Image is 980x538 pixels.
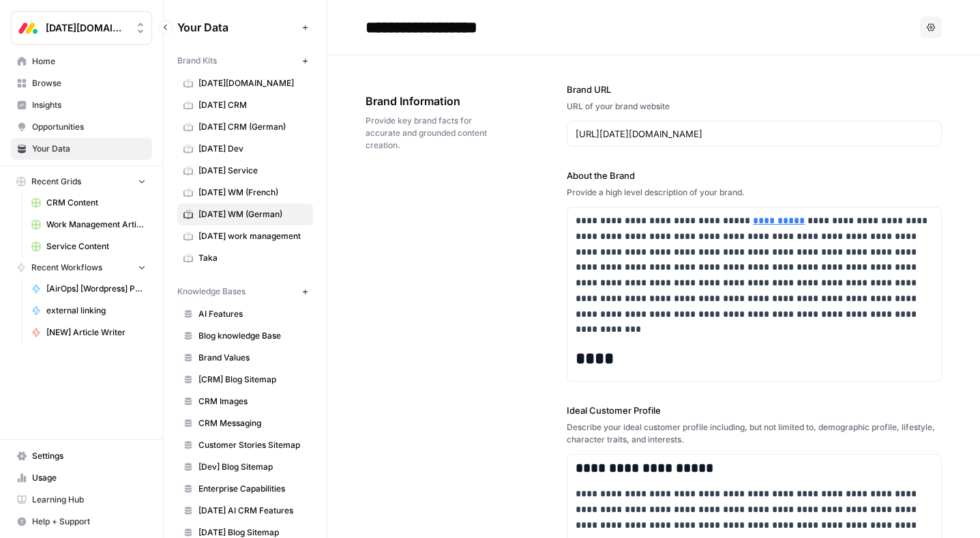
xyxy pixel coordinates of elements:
[11,511,152,533] button: Help + Support
[46,21,128,35] span: [DATE][DOMAIN_NAME]
[177,285,246,298] span: Knowledge Bases
[25,278,152,300] a: [AirOps] [Wordpress] Publish Cornerstone Post
[31,175,81,188] span: Recent Grids
[366,115,490,152] span: Provide key brand facts for accurate and grounded content creation.
[198,99,307,111] span: [DATE] CRM
[177,116,313,138] a: [DATE] CRM (German)
[32,121,146,133] span: Opportunities
[198,208,307,221] span: [DATE] WM (German)
[366,93,490,109] span: Brand Information
[11,257,152,278] button: Recent Workflows
[11,116,152,138] a: Opportunities
[198,417,307,429] span: CRM Messaging
[177,500,313,522] a: [DATE] AI CRM Features
[567,403,942,417] label: Ideal Customer Profile
[32,77,146,89] span: Browse
[32,55,146,68] span: Home
[46,197,146,209] span: CRM Content
[177,19,297,36] span: Your Data
[198,308,307,320] span: AI Features
[177,182,313,203] a: [DATE] WM (French)
[11,171,152,192] button: Recent Grids
[198,143,307,155] span: [DATE] Dev
[177,55,217,67] span: Brand Kits
[177,347,313,369] a: Brand Values
[46,218,146,231] span: Work Management Article Grid
[567,186,942,199] div: Provide a high level description of your brand.
[177,138,313,160] a: [DATE] Dev
[177,247,313,269] a: Taka
[32,472,146,484] span: Usage
[198,252,307,264] span: Taka
[32,515,146,528] span: Help + Support
[198,505,307,517] span: [DATE] AI CRM Features
[177,325,313,347] a: Blog knowledge Base
[25,192,152,214] a: CRM Content
[177,434,313,456] a: Customer Stories Sitemap
[46,305,146,317] span: external linking
[177,160,313,182] a: [DATE] Service
[177,478,313,500] a: Enterprise Capabilities
[177,72,313,94] a: [DATE][DOMAIN_NAME]
[177,391,313,412] a: CRM Images
[46,326,146,339] span: [NEW] Article Writer
[198,165,307,177] span: [DATE] Service
[198,77,307,89] span: [DATE][DOMAIN_NAME]
[198,186,307,199] span: [DATE] WM (French)
[25,236,152,257] a: Service Content
[16,16,40,40] img: Monday.com Logo
[177,225,313,247] a: [DATE] work management
[198,121,307,133] span: [DATE] CRM (German)
[567,83,942,96] label: Brand URL
[11,94,152,116] a: Insights
[32,450,146,462] span: Settings
[177,203,313,225] a: [DATE] WM (German)
[11,72,152,94] a: Browse
[177,456,313,478] a: [Dev] Blog Sitemap
[198,395,307,408] span: CRM Images
[25,322,152,343] a: [NEW] Article Writer
[567,169,942,182] label: About the Brand
[198,439,307,451] span: Customer Stories Sitemap
[46,240,146,253] span: Service Content
[11,138,152,160] a: Your Data
[177,94,313,116] a: [DATE] CRM
[46,283,146,295] span: [AirOps] [Wordpress] Publish Cornerstone Post
[11,467,152,489] a: Usage
[32,494,146,506] span: Learning Hub
[25,214,152,236] a: Work Management Article Grid
[177,303,313,325] a: AI Features
[32,143,146,155] span: Your Data
[32,99,146,111] span: Insights
[198,330,307,342] span: Blog knowledge Base
[567,100,942,113] div: URL of your brand website
[198,461,307,473] span: [Dev] Blog Sitemap
[11,51,152,72] a: Home
[31,261,102,274] span: Recent Workflows
[198,352,307,364] span: Brand Values
[25,300,152,322] a: external linking
[576,127,933,141] input: www.sundaysoccer.com
[567,421,942,446] div: Describe your ideal customer profile including, but not limited to, demographic profile, lifestyl...
[177,369,313,391] a: [CRM] Blog Sitemap
[198,483,307,495] span: Enterprise Capabilities
[11,489,152,511] a: Learning Hub
[11,445,152,467] a: Settings
[11,11,152,45] button: Workspace: Monday.com
[198,230,307,242] span: [DATE] work management
[198,373,307,386] span: [CRM] Blog Sitemap
[177,412,313,434] a: CRM Messaging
